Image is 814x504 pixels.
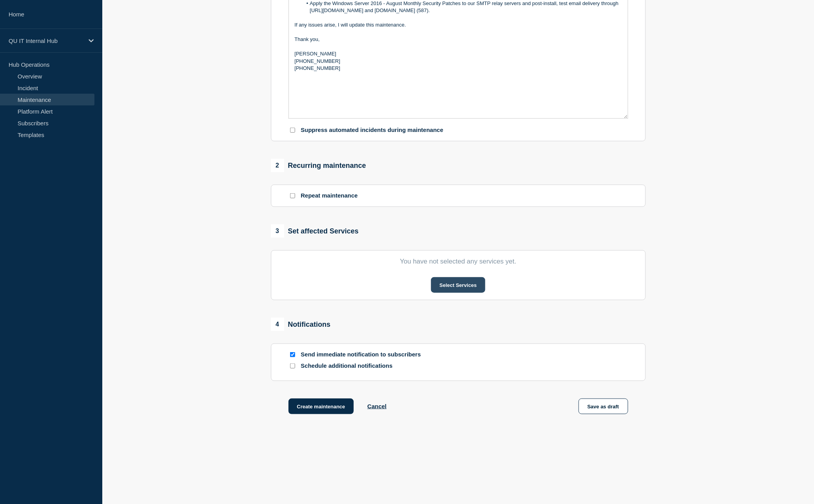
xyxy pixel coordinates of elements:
button: Select Services [431,277,485,293]
input: Suppress automated incidents during maintenance [290,128,295,133]
p: You have not selected any services yet. [289,258,628,265]
p: Schedule additional notifications [301,362,426,370]
p: [PHONE_NUMBER] [295,65,622,72]
input: Repeat maintenance [290,193,295,198]
span: 4 [271,318,284,331]
div: Recurring maintenance [271,159,366,172]
button: Save as draft [579,399,628,414]
div: Set affected Services [271,224,359,238]
p: Suppress automated incidents during maintenance [301,126,444,134]
div: Notifications [271,318,331,331]
p: Thank you, [295,36,622,43]
p: If any issues arise, I will update this maintenance. [295,21,622,28]
button: Cancel [367,403,387,410]
p: QU IT Internal Hub [9,37,84,44]
p: [PERSON_NAME] [295,50,622,57]
p: [PHONE_NUMBER] [295,58,622,65]
span: 3 [271,224,284,238]
input: Schedule additional notifications [290,363,295,369]
input: Send immediate notification to subscribers [290,352,295,357]
p: Send immediate notification to subscribers [301,351,426,358]
p: Repeat maintenance [301,192,358,199]
span: 2 [271,159,284,172]
button: Create maintenance [289,399,354,414]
